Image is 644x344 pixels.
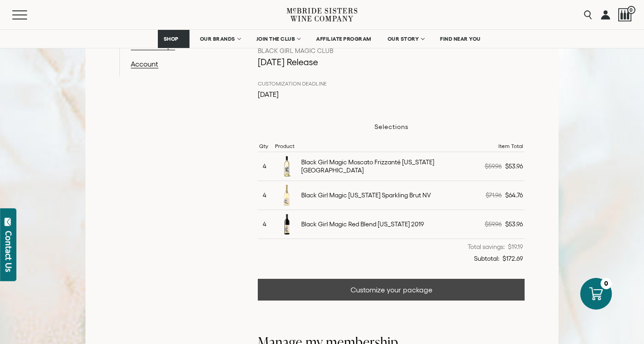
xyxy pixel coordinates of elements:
span: SHOP [164,36,179,42]
span: 0 [627,6,635,14]
button: Mobile Menu Trigger [12,10,45,19]
a: OUR BRANDS [194,30,246,48]
div: Contact Us [4,231,13,272]
a: JOIN THE CLUB [251,30,306,48]
a: SHOP [158,30,189,48]
div: 0 [601,278,612,289]
span: AFFILIATE PROGRAM [316,36,371,42]
span: JOIN THE CLUB [256,36,295,42]
span: OUR STORY [388,36,419,42]
a: AFFILIATE PROGRAM [310,30,377,48]
span: OUR BRANDS [200,36,235,42]
span: FIND NEAR YOU [440,36,481,42]
a: OUR STORY [382,30,430,48]
a: FIND NEAR YOU [434,30,487,48]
